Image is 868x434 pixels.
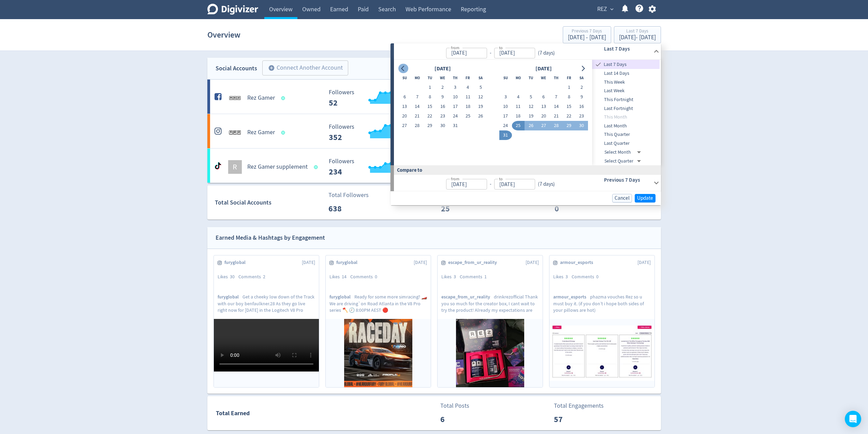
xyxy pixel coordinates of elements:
[555,202,594,215] p: 0
[533,64,554,73] div: [DATE]
[329,294,354,300] span: furyglobal
[350,274,381,280] div: Comments
[398,121,411,130] button: 27
[326,255,431,387] a: furyglobal[DATE]Likes14Comments0furyglobalReady for some more simracing? 🏎️ We are driving`on Roa...
[604,176,651,184] h6: Previous 7 Days
[512,73,525,83] th: Monday
[302,259,315,266] span: [DATE]
[336,259,361,266] span: furyglobal
[537,111,550,121] button: 20
[575,111,588,121] button: 23
[554,401,604,410] p: Total Engagements
[441,294,539,313] p: drinkrezofficial Thank you so much for the creator box, I cant wait to try the product! Already m...
[218,294,315,313] p: Get a cheeky low down of the Track with our boy benfaulkner.28 As they go live right now for [DAT...
[537,92,550,102] button: 6
[592,131,660,138] span: This Quarter
[592,95,660,104] div: This Fortnight
[562,111,575,121] button: 22
[448,259,501,266] span: escape_from_ur_reality
[562,121,575,130] button: 29
[562,102,575,111] button: 15
[449,102,461,111] button: 17
[550,92,562,102] button: 7
[329,294,427,313] p: Ready for some more simracing? 🏎️ We are driving`on Road Atlanta in the V8 Pro series 🪓 🕗 8:00PM ...
[224,259,249,266] span: furyglobal
[604,157,644,166] div: Select Quarter
[553,274,572,280] div: Likes
[247,163,308,171] h5: Rez Gamer supplement
[499,102,512,111] button: 10
[592,122,660,130] span: Last Month
[451,45,459,51] label: from
[578,64,588,73] button: Go to next month
[461,83,474,92] button: 4
[411,92,424,102] button: 7
[575,83,588,92] button: 2
[314,165,320,169] span: Data last synced: 31 Aug 2025, 9:02pm (AEST)
[215,198,324,208] div: Total Social Accounts
[207,24,240,46] h1: Overview
[461,73,474,83] th: Friday
[512,111,525,121] button: 18
[451,176,459,182] label: from
[449,73,461,83] th: Thursday
[414,259,427,266] span: [DATE]
[438,255,543,387] a: escape_from_ur_reality[DATE]Likes3Comments1escape_from_ur_realitydrinkrezofficial Thank you so mu...
[592,86,660,95] div: Last Week
[218,294,242,300] span: furyglobal
[329,274,350,280] div: Likes
[525,111,537,121] button: 19
[535,49,558,57] div: ( 7 days )
[595,4,615,15] button: REZ
[592,130,660,139] div: This Quarter
[214,255,319,387] a: furyglobal[DATE]Likes30Comments2furyglobalGet a cheeky low down of the Track with our boy benfaul...
[525,73,537,83] th: Tuesday
[474,102,487,111] button: 19
[592,69,660,78] div: Last 14 Days
[281,96,287,100] span: Data last synced: 1 Sep 2025, 2:02am (AEST)
[218,274,238,280] div: Likes
[342,274,347,280] span: 14
[449,83,461,92] button: 3
[592,60,660,165] nav: presets
[474,111,487,121] button: 26
[436,83,449,92] button: 2
[553,294,590,300] span: armour_esports
[619,34,656,41] div: [DATE] - [DATE]
[592,87,660,95] span: Last Week
[230,274,235,280] span: 30
[441,202,480,215] p: 25
[484,274,487,280] span: 1
[602,61,660,68] span: Last 7 Days
[461,92,474,102] button: 11
[592,78,660,87] div: This Week
[575,73,588,83] th: Saturday
[568,29,606,34] div: Previous 7 Days
[461,102,474,111] button: 18
[572,274,602,280] div: Comments
[604,45,651,53] h6: Last 7 Days
[550,111,562,121] button: 21
[637,259,651,266] span: [DATE]
[411,111,424,121] button: 21
[398,111,411,121] button: 20
[325,158,428,176] svg: Followers ---
[592,139,660,148] div: Last Quarter
[526,259,539,266] span: [DATE]
[228,126,242,139] img: Rez Gamer undefined
[208,408,434,418] div: Total Earned
[474,92,487,102] button: 12
[554,413,593,425] p: 57
[216,233,325,243] div: Earned Media & Hashtags by Engagement
[398,102,411,111] button: 13
[391,165,661,174] div: Compare to
[592,105,660,112] span: Last Fortnight
[512,121,525,130] button: 25
[553,294,651,313] p: phazma vouches Rez so u must buy it. (if you don’t i hope both sides of your pillows are hot)
[562,92,575,102] button: 8
[604,148,644,157] div: Select Month
[207,396,661,430] a: Total EarnedTotal Posts6Total Engagements57
[592,60,660,69] div: Last 7 Days
[615,196,630,201] span: Cancel
[609,6,615,12] span: expand_more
